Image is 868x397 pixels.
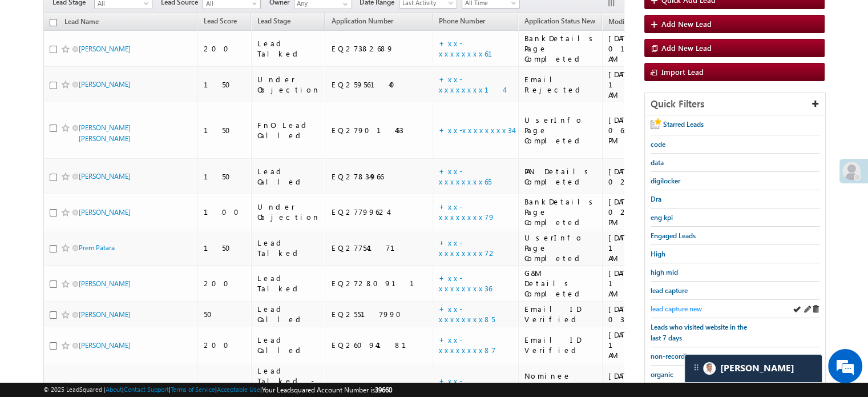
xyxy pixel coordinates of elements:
[439,335,496,355] a: +xx-xxxxxxxx87
[59,60,192,75] div: Chat with us now
[608,17,647,26] span: Modified On
[375,386,392,394] span: 39660
[651,304,702,313] span: lead capture new
[79,80,131,89] a: [PERSON_NAME]
[204,207,246,217] div: 100
[204,243,246,253] div: 150
[59,15,104,30] a: Lead Name
[608,166,664,187] div: [DATE] 02:34 PM
[79,279,131,288] a: [PERSON_NAME]
[651,370,673,379] span: organic
[79,123,131,143] a: [PERSON_NAME] [PERSON_NAME]
[608,304,664,324] div: [DATE] 03:39 AM
[204,381,246,391] div: 50
[608,330,664,360] div: [DATE] 12:04 AM
[43,384,392,395] span: © 2025 LeadSquared | | | | |
[651,213,673,222] span: eng kpi
[524,74,597,95] div: Email Rejected
[651,231,696,240] span: Engaged Leads
[79,341,131,350] a: [PERSON_NAME]
[684,354,822,383] div: carter-dragCarter[PERSON_NAME]
[204,340,246,350] div: 200
[651,323,747,342] span: Leads who visited website in the last 7 days
[524,335,597,355] div: Email ID Verified
[608,232,664,263] div: [DATE] 11:45 AM
[15,106,208,301] textarea: Type your message and hit 'Enter'
[106,386,122,393] a: About
[171,386,215,393] a: Terms of Service
[252,15,296,30] a: Lead Stage
[257,166,320,187] div: Lead Called
[651,177,680,185] span: digilocker
[524,33,597,64] div: BankDetails Page Completed
[79,243,115,252] a: Prem Patara
[651,352,695,360] span: non-recording
[608,33,664,64] div: [DATE] 01:06 AM
[651,286,688,295] span: lead capture
[79,208,131,216] a: [PERSON_NAME]
[645,93,825,115] div: Quick Filters
[651,268,678,276] span: high mid
[331,278,427,288] div: EQ27280911
[124,386,169,393] a: Contact Support
[187,6,215,33] div: Minimize live chat window
[19,60,48,75] img: d_60004797649_company_0_60004797649
[331,43,427,54] div: EQ27382689
[155,311,207,326] em: Start Chat
[257,238,320,258] div: Lead Talked
[331,381,427,391] div: EQ27828775
[262,386,392,394] span: Your Leadsquared Account Number is
[79,382,131,390] a: [PERSON_NAME]
[204,79,246,90] div: 150
[50,19,57,26] input: Check all records
[204,309,246,319] div: 50
[433,15,491,30] a: Phone Number
[608,69,664,100] div: [DATE] 12:20 AM
[331,171,427,182] div: EQ27834966
[257,74,320,95] div: Under Objection
[703,362,716,375] img: Carter
[524,268,597,299] div: G&M Details Completed
[204,17,237,25] span: Lead Score
[217,386,260,393] a: Acceptable Use
[79,45,131,53] a: [PERSON_NAME]
[439,125,513,135] a: +xx-xxxxxxxx34
[608,115,664,146] div: [DATE] 06:20 PM
[257,38,320,59] div: Lead Talked
[651,250,665,258] span: High
[204,125,246,135] div: 150
[608,197,664,227] div: [DATE] 02:32 PM
[257,120,320,141] div: FnO Lead Called
[651,195,661,203] span: Dra
[331,309,427,319] div: EQ25517990
[439,304,495,324] a: +xx-xxxxxxxx85
[439,74,504,94] a: +xx-xxxxxxxx14
[519,15,601,30] a: Application Status New
[204,43,246,54] div: 200
[524,17,595,25] span: Application Status New
[257,273,320,294] div: Lead Talked
[257,202,320,222] div: Under Objection
[608,268,664,299] div: [DATE] 10:33 AM
[661,67,704,77] span: Import Lead
[524,197,597,227] div: BankDetails Page Completed
[331,17,393,25] span: Application Number
[79,172,131,181] a: [PERSON_NAME]
[439,166,491,186] a: +xx-xxxxxxxx65
[257,17,290,25] span: Lead Stage
[331,207,427,217] div: EQ27799624
[325,15,398,30] a: Application Number
[720,363,794,374] span: Carter
[661,19,712,29] span: Add New Lead
[524,115,597,146] div: UserInfo Page Completed
[439,238,497,258] a: +xx-xxxxxxxx72
[439,376,511,396] a: +xx-xxxxxxxx12
[331,79,427,90] div: EQ25956140
[439,38,506,58] a: +xx-xxxxxxxx61
[651,140,665,149] span: code
[661,43,712,53] span: Add New Lead
[603,15,663,30] a: Modified On (sorted descending)
[524,304,597,324] div: Email ID Verified
[439,202,495,222] a: +xx-xxxxxxxx79
[663,120,704,129] span: Starred Leads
